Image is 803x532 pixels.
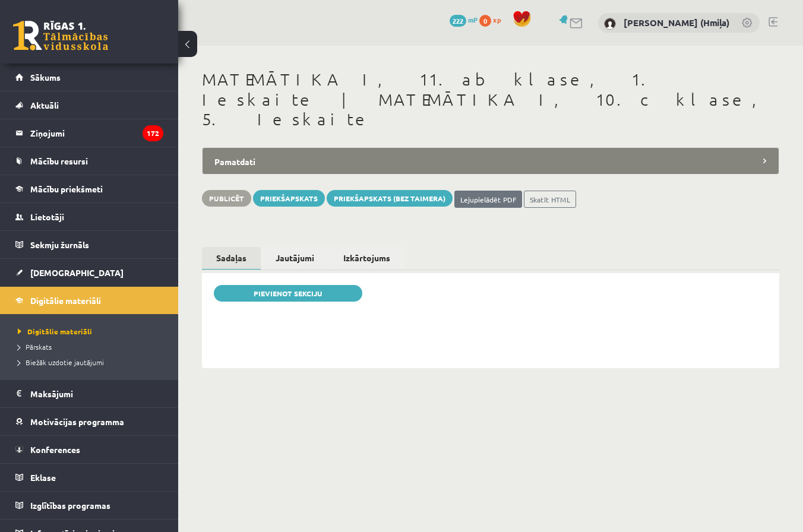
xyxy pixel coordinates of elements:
span: Mācību priekšmeti [30,183,103,194]
legend: Maksājumi [30,380,163,407]
span: Digitālie materiāli [18,327,92,336]
a: Sākums [15,64,163,91]
img: Anastasiia Khmil (Hmiļa) [604,18,616,30]
span: Aktuāli [30,100,59,110]
legend: Ziņojumi [30,119,163,147]
a: Maksājumi [15,380,163,407]
span: Biežāk uzdotie jautājumi [18,357,104,367]
a: Priekšapskats [253,190,325,207]
a: Rīgas 1. Tālmācības vidusskola [13,21,108,50]
i: 172 [143,125,163,141]
legend: Pamatdati [202,147,779,175]
a: Mācību resursi [15,147,163,175]
span: Izglītības programas [30,500,110,511]
a: Ziņojumi172 [15,119,163,147]
a: Jautājumi [261,247,328,269]
a: Mācību priekšmeti [15,175,163,202]
a: Eklase [15,464,163,491]
a: Sekmju žurnāls [15,231,163,258]
span: 222 [450,15,466,27]
span: Sekmju žurnāls [30,239,89,250]
span: mP [468,15,478,24]
span: Sākums [30,72,61,83]
a: Biežāk uzdotie jautājumi [18,357,166,368]
a: Konferences [15,436,163,463]
a: 222 mP [450,15,478,24]
a: Digitālie materiāli [18,326,166,337]
span: Lietotāji [30,211,64,222]
a: Izkārtojums [329,247,404,269]
a: Pievienot sekciju [214,285,362,302]
span: xp [493,15,501,24]
a: Sadaļas [202,247,261,270]
span: [DEMOGRAPHIC_DATA] [30,267,124,278]
span: Pārskats [18,342,52,351]
a: Digitālie materiāli [15,287,163,314]
a: Priekšapskats (bez taimera) [327,190,453,207]
a: Lietotāji [15,203,163,230]
button: Publicēt [202,190,251,207]
a: Pārskats [18,341,166,352]
a: Motivācijas programma [15,408,163,435]
span: 0 [479,15,491,27]
a: Skatīt HTML [524,191,576,208]
a: Izglītības programas [15,492,163,519]
a: Lejupielādēt PDF [454,191,522,208]
span: Konferences [30,444,80,455]
a: Aktuāli [15,91,163,119]
span: Eklase [30,472,56,483]
h1: MATEMĀTIKA I, 11.ab klase, 1. Ieskaite | MATEMĀTIKA I, 10.c klase, 5. Ieskaite [202,69,779,129]
a: [DEMOGRAPHIC_DATA] [15,259,163,286]
span: Mācību resursi [30,156,88,166]
a: [PERSON_NAME] (Hmiļa) [624,17,729,28]
span: Digitālie materiāli [30,295,101,306]
span: Motivācijas programma [30,416,124,427]
a: 0 xp [479,15,507,24]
